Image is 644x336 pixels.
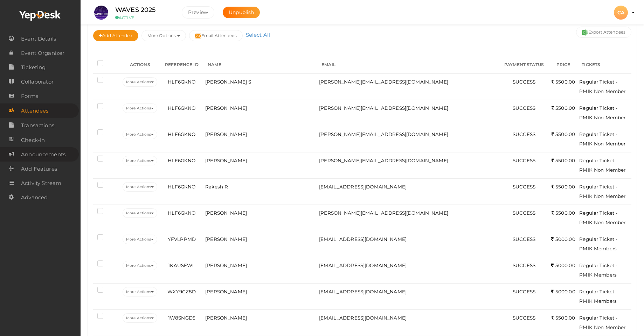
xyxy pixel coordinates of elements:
[319,210,448,216] span: [PERSON_NAME][EMAIL_ADDRESS][DOMAIN_NAME]
[123,77,157,87] button: More Actions
[552,184,575,190] span: 5500.00
[123,235,157,244] button: More Actions
[499,56,549,74] th: PAYMENT STATUS
[513,79,535,85] span: SUCCESS
[189,30,243,41] button: Email Attendees
[552,210,575,216] span: 5500.00
[579,289,617,304] span: Regular Ticket - PMIK Members
[21,162,57,176] span: Add Features
[120,56,160,74] th: ACTIONS
[123,103,157,113] button: More Actions
[513,105,535,111] span: SUCCESS
[579,158,625,173] span: Regular Ticket - PMIK Non Member
[141,30,186,41] button: More Options
[168,263,195,268] span: 1KAUSEWL
[168,131,195,137] span: HLF6GKNO
[319,131,448,137] span: [PERSON_NAME][EMAIL_ADDRESS][DOMAIN_NAME]
[513,184,535,190] span: SUCCESS
[168,158,195,163] span: HLF6GKNO
[549,56,578,74] th: PRICE
[551,236,575,242] span: 5000.00
[319,315,407,321] span: [EMAIL_ADDRESS][DOMAIN_NAME]
[21,119,54,133] span: Transactions
[552,105,575,111] span: 5500.00
[168,315,195,321] span: 1W8SNGD5
[205,236,247,242] span: [PERSON_NAME]
[579,315,625,330] span: Regular Ticket - PMIK Non Member
[205,263,247,268] span: [PERSON_NAME]
[244,31,272,38] a: Select All
[229,9,254,15] span: Unpublish
[205,105,247,111] span: [PERSON_NAME]
[614,6,628,20] div: CA
[123,182,157,192] button: More Actions
[205,210,247,216] span: [PERSON_NAME]
[551,289,575,294] span: 5000.00
[513,289,535,294] span: SUCCESS
[579,184,625,199] span: Regular Ticket - PMIK Non Member
[168,105,195,111] span: HLF6GKNO
[552,131,575,137] span: 5500.00
[223,7,260,18] button: Unpublish
[551,263,575,268] span: 5000.00
[205,289,247,294] span: [PERSON_NAME]
[579,210,625,225] span: Regular Ticket - PMIK Non Member
[123,130,157,139] button: More Actions
[317,56,499,74] th: EMAIL
[123,313,157,323] button: More Actions
[552,315,575,321] span: 5500.00
[205,79,251,85] span: [PERSON_NAME] S
[612,5,630,20] button: CA
[319,158,448,163] span: [PERSON_NAME][EMAIL_ADDRESS][DOMAIN_NAME]
[577,56,631,74] th: TICKETS
[205,158,247,163] span: [PERSON_NAME]
[319,289,407,294] span: [EMAIL_ADDRESS][DOMAIN_NAME]
[552,79,575,85] span: 5500.00
[168,236,196,242] span: YFVLPPMD
[319,236,407,242] span: [EMAIL_ADDRESS][DOMAIN_NAME]
[168,210,195,216] span: HLF6GKNO
[123,156,157,165] button: More Actions
[195,33,201,39] img: mail-filled.svg
[203,56,317,74] th: NAME
[579,79,625,94] span: Regular Ticket - PMIK Non Member
[579,236,617,251] span: Regular Ticket - PMIK Members
[21,32,56,46] span: Event Details
[167,289,196,294] span: WXY9CZ8D
[319,105,448,111] span: [PERSON_NAME][EMAIL_ADDRESS][DOMAIN_NAME]
[168,79,195,85] span: HLF6GKNO
[513,210,535,216] span: SUCCESS
[319,184,407,190] span: [EMAIL_ADDRESS][DOMAIN_NAME]
[21,89,38,103] span: Forms
[513,158,535,163] span: SUCCESS
[182,6,214,19] button: Preview
[93,30,138,41] button: Add Attendee
[579,263,617,278] span: Regular Ticket - PMIK Members
[94,6,108,20] img: S4WQAGVX_small.jpeg
[513,131,535,137] span: SUCCESS
[205,184,228,190] span: Rakesh R
[21,104,48,118] span: Attendees
[579,105,625,120] span: Regular Ticket - PMIK Non Member
[123,261,157,270] button: More Actions
[582,29,588,36] img: excel.svg
[319,263,407,268] span: [EMAIL_ADDRESS][DOMAIN_NAME]
[123,208,157,218] button: More Actions
[21,46,64,60] span: Event Organizer
[21,75,54,89] span: Collaborator
[115,5,155,15] label: WAVES 2025
[168,184,195,190] span: HLF6GKNO
[205,315,247,321] span: [PERSON_NAME]
[319,79,448,85] span: [PERSON_NAME][EMAIL_ADDRESS][DOMAIN_NAME]
[21,148,65,162] span: Announcements
[21,133,45,147] span: Check-in
[165,62,199,67] span: REFERENCE ID
[123,287,157,296] button: More Actions
[205,131,247,137] span: [PERSON_NAME]
[513,236,535,242] span: SUCCESS
[513,263,535,268] span: SUCCESS
[552,158,575,163] span: 5500.00
[115,15,171,20] small: ACTIVE
[21,191,48,205] span: Advanced
[576,27,631,38] button: Export Attendees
